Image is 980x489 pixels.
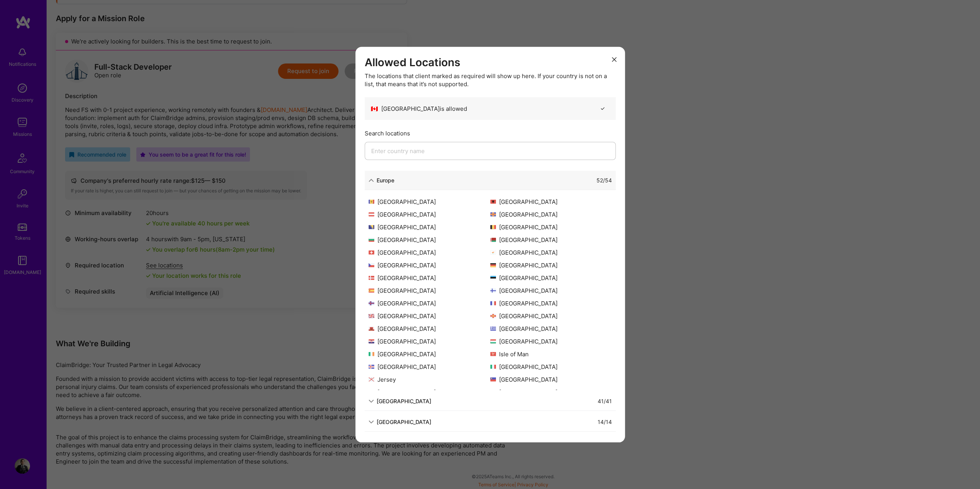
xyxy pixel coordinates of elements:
div: [GEOGRAPHIC_DATA] [369,210,490,219]
div: [GEOGRAPHIC_DATA] [377,418,431,426]
img: Germany [490,263,496,267]
img: Hungary [490,339,496,344]
div: [GEOGRAPHIC_DATA] [377,397,431,405]
img: France [490,301,496,305]
img: Italy [490,365,496,369]
div: [GEOGRAPHIC_DATA] [369,223,490,231]
div: 14 / 14 [598,418,612,426]
div: [GEOGRAPHIC_DATA] [369,350,490,358]
img: Andorra [369,200,374,204]
div: The locations that client marked as required will show up here. If your country is not on a list,... [365,72,616,88]
div: Europe [377,176,394,184]
i: icon CheckBlack [600,106,606,112]
div: [GEOGRAPHIC_DATA] [490,287,612,295]
img: Switzerland [369,250,374,255]
i: icon ArrowDown [369,177,374,183]
div: [GEOGRAPHIC_DATA] [369,325,490,333]
div: [GEOGRAPHIC_DATA] [369,261,490,269]
img: Iceland [369,365,374,369]
img: United Kingdom [369,314,374,318]
img: Croatia [369,339,374,344]
h3: Allowed Locations [365,56,616,69]
div: [GEOGRAPHIC_DATA] [490,223,612,231]
img: Ireland [369,352,374,356]
img: Åland [490,212,496,217]
img: Greece [490,327,496,331]
div: [GEOGRAPHIC_DATA] [490,337,612,345]
img: Jersey [369,377,374,382]
div: [GEOGRAPHIC_DATA] [490,325,612,333]
div: [GEOGRAPHIC_DATA] [369,236,490,244]
div: Jersey [369,376,490,384]
img: Albania [490,200,496,204]
div: 52 / 54 [596,176,612,184]
img: Isle of Man [490,352,496,356]
img: Faroe Islands [369,301,374,305]
div: [GEOGRAPHIC_DATA] [490,198,612,206]
div: [GEOGRAPHIC_DATA] is allowed [371,105,467,113]
div: [GEOGRAPHIC_DATA] [490,236,612,244]
div: [GEOGRAPHIC_DATA] [369,312,490,320]
img: Guernsey [490,314,496,318]
div: [GEOGRAPHIC_DATA] [369,337,490,345]
div: Search locations [365,129,616,137]
img: Spain [369,289,374,293]
img: Denmark [369,276,374,280]
div: [GEOGRAPHIC_DATA] [369,287,490,295]
div: [GEOGRAPHIC_DATA] [490,376,612,384]
i: icon Close [612,57,616,62]
div: [GEOGRAPHIC_DATA] [369,274,490,282]
div: [GEOGRAPHIC_DATA] [369,363,490,371]
div: [GEOGRAPHIC_DATA] [490,312,612,320]
div: modal [355,47,625,442]
i: icon ArrowDown [369,419,374,424]
img: Finland [490,289,496,293]
div: Isle of Man [490,350,612,358]
img: Liechtenstein [490,377,496,382]
img: Czech Republic [369,263,374,267]
div: [GEOGRAPHIC_DATA] [490,299,612,307]
img: Cyprus [490,250,496,255]
i: icon ArrowDown [369,398,374,404]
span: 🇨🇦 [371,105,378,113]
div: [GEOGRAPHIC_DATA] [490,388,612,396]
div: [GEOGRAPHIC_DATA] [369,249,490,257]
div: [GEOGRAPHIC_DATA] [369,198,490,206]
div: [GEOGRAPHIC_DATA] [369,388,490,396]
div: [GEOGRAPHIC_DATA] [490,249,612,257]
img: Estonia [490,276,496,280]
div: [GEOGRAPHIC_DATA] [490,363,612,371]
div: [GEOGRAPHIC_DATA] [490,274,612,282]
div: 41 / 41 [598,397,612,405]
div: [GEOGRAPHIC_DATA] [369,299,490,307]
img: Belgium [490,225,496,229]
div: [GEOGRAPHIC_DATA] [490,261,612,269]
input: Enter country name [365,142,616,160]
img: Bulgaria [369,238,374,242]
img: Bosnia and Herzegovina [369,225,374,229]
img: Belarus [490,238,496,242]
img: Gibraltar [369,327,374,331]
img: Austria [369,212,374,217]
div: [GEOGRAPHIC_DATA] [490,210,612,219]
